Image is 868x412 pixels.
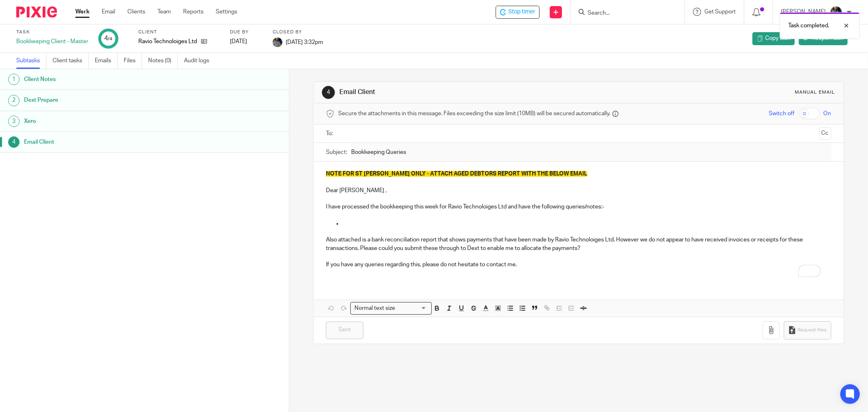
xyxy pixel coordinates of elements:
span: Normal text size [352,304,397,313]
h1: Client Notes [24,73,195,85]
label: Closed by [273,29,323,35]
p: I have processed the bookkeeping this week for Ravio Technoloiges Ltd and have the following quer... [326,203,831,211]
button: Cc [819,127,831,140]
button: Request files [784,321,831,340]
img: Jaskaran%20Singh.jpeg [273,37,282,47]
span: NOTE FOR ST [PERSON_NAME] ONLY - ATTACH AGED DEBTORS REPORT WITH THE BELOW EMAIL [326,171,587,177]
a: Email [102,8,115,16]
span: Request files [798,327,827,333]
a: Work [75,8,90,16]
div: Manual email [795,89,835,96]
div: 4 [104,34,112,43]
p: Also attached is a bank reconciliation report that shows payments that have been made by Ravio Te... [326,236,831,252]
div: Bookkeeping Client - Master [16,37,88,46]
div: Search for option [350,302,432,315]
small: /4 [108,37,112,41]
h1: Email Client [24,136,195,148]
p: Dear [PERSON_NAME] , [326,186,831,195]
label: Subject: [326,148,347,156]
div: To enrich screen reader interactions, please activate Accessibility in Grammarly extension settings [314,162,844,283]
a: Team [157,8,171,16]
h1: Email Client [339,88,596,96]
label: Due by [230,29,262,35]
input: Sent [326,322,363,339]
a: Files [124,53,142,69]
a: Subtasks [16,53,46,69]
p: If you have any queries regarding this, please do not hesitate to contact me. [326,261,831,269]
label: Task [16,29,88,35]
div: Ravio Technoloiges Ltd - Bookkeeping Client - Master [496,6,540,19]
span: [DATE] 3:32pm [286,39,323,45]
div: [DATE] [230,37,262,46]
a: Settings [216,8,237,16]
p: Task completed. [788,22,829,30]
span: Secure the attachments in this message. Files exceeding the size limit (10MB) will be secured aut... [338,110,610,118]
a: Clients [127,8,145,16]
a: Emails [95,53,118,69]
h1: Xero [24,115,195,127]
div: 4 [322,86,335,99]
input: Search for option [398,304,427,313]
img: Jaskaran%20Singh.jpeg [830,6,843,19]
a: Client tasks [52,53,89,69]
a: Reports [183,8,203,16]
span: Switch off [769,110,795,118]
label: Client [138,29,220,35]
label: To: [326,129,335,138]
h1: Dext Prepare [24,94,195,106]
img: Pixie [16,7,57,18]
div: 3 [8,116,20,127]
a: Audit logs [184,53,215,69]
a: Notes (0) [148,53,178,69]
span: On [824,110,831,118]
p: Ravio Technoloiges Ltd [138,37,197,46]
div: 4 [8,136,20,148]
div: 2 [8,95,20,106]
div: 1 [8,74,20,85]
